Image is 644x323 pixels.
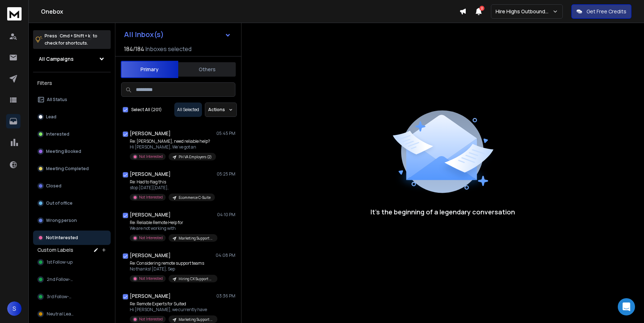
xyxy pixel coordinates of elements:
p: Hi [PERSON_NAME], We’ve got an [130,144,216,150]
span: 184 / 184 [124,45,144,53]
button: 2nd Follow-up [33,272,111,287]
span: 2 [479,6,484,11]
img: logo [7,7,22,21]
p: Marketing Support - PH VA Employers (2) [179,236,213,241]
button: 3rd Follow-up [33,290,111,304]
h1: [PERSON_NAME] [130,211,171,218]
p: Actions [208,107,225,113]
h1: All Inbox(s) [124,31,164,38]
p: Re: Remote Experts for Suited [130,301,216,307]
span: 2nd Follow-up [47,277,76,282]
button: Meeting Completed [33,161,111,176]
button: Neutral Leads [33,307,111,321]
p: Closed [46,183,61,189]
label: Select All (201) [131,107,162,113]
button: Others [178,62,236,77]
h3: Custom Labels [37,246,73,254]
div: Open Intercom Messenger [618,298,635,315]
button: S [7,301,22,316]
p: Re: Considering remote support teams [130,260,216,266]
p: 04:10 PM [217,212,235,218]
button: All Inbox(s) [118,27,237,42]
p: Meeting Completed [46,166,89,172]
p: Hi [PERSON_NAME], we currently have [130,307,216,313]
button: Wrong person [33,213,111,228]
h3: Filters [33,78,111,88]
p: Lead [46,114,56,120]
button: Actions [205,103,237,117]
p: Out of office [46,200,73,206]
p: All Status [47,97,67,103]
p: Not Interested [139,235,163,241]
p: Not Interested [139,317,163,322]
button: Primary [121,61,178,78]
span: 1st Follow-up [47,259,73,265]
p: Ecommerce C-Suite [179,195,211,200]
p: 05:25 PM [217,171,235,177]
button: Closed [33,179,111,193]
p: Not Interested [46,235,78,241]
span: Cmd + Shift + k [59,32,91,40]
p: Hire Highs Outbound Engine [496,8,552,15]
p: Get Free Credits [586,8,626,15]
h1: [PERSON_NAME] [130,252,171,259]
p: Hiring CX Support and BDR [179,276,213,282]
p: Not Interested [139,154,163,159]
button: Get Free Credits [571,4,631,19]
h1: All Campaigns [39,55,74,63]
p: No thanks! [DATE], Sep [130,266,216,272]
p: 05:45 PM [216,131,235,136]
p: stop [DATE][DATE], [130,185,215,191]
p: Meeting Booked [46,149,81,154]
p: It’s the beginning of a legendary conversation [371,207,515,217]
p: Re: [PERSON_NAME], need reliable help? [130,138,216,144]
button: All Campaigns [33,52,111,66]
p: Press to check for shortcuts. [45,32,97,47]
p: Re: Reliable Remote Help for [130,220,216,226]
h1: [PERSON_NAME] [130,170,171,178]
p: 04:08 PM [216,253,235,258]
span: 3rd Follow-up [47,294,74,300]
button: 1st Follow-up [33,255,111,269]
button: Lead [33,110,111,124]
p: Not Interested [139,195,163,200]
button: Meeting Booked [33,144,111,159]
h1: [PERSON_NAME] [130,130,171,137]
p: Wrong person [46,218,77,223]
p: Marketing Support - PH VA Employers (2) [179,317,213,322]
button: Interested [33,127,111,141]
p: PH VA Employers (2) [179,154,212,160]
button: Not Interested [33,231,111,245]
p: 03:36 PM [216,293,235,299]
button: All Status [33,92,111,107]
h1: Onebox [41,7,459,16]
p: All Selected [177,107,199,113]
p: We are not working with [130,226,216,231]
h1: [PERSON_NAME] [130,292,171,300]
p: Interested [46,131,69,137]
button: Out of office [33,196,111,210]
p: Not Interested [139,276,163,281]
p: Re: Had to flag this [130,179,215,185]
h3: Inboxes selected [146,45,192,53]
span: Neutral Leads [47,311,76,317]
